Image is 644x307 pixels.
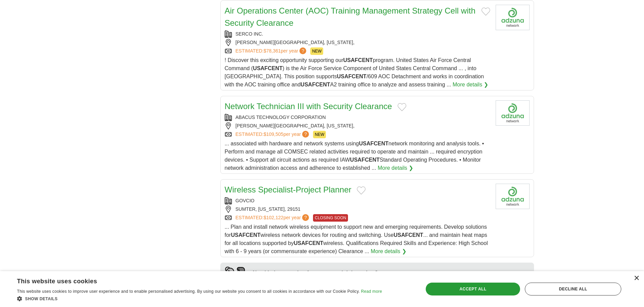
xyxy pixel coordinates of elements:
div: Need help preparing for your next job interview? [253,269,397,277]
img: Company logo [496,5,530,30]
span: $109,505 [263,131,283,137]
div: Accept all [426,283,520,295]
span: Show details [25,296,58,301]
a: ESTIMATED:$78,361per year? [236,47,308,55]
button: Add to favorite jobs [357,186,366,195]
span: ? [299,47,306,54]
button: Add to favorite jobs [398,103,406,111]
button: Add to favorite jobs [481,7,490,16]
img: Company logo [496,100,530,126]
a: Network Technician III with Security Clearance [225,102,392,111]
span: $102,122 [263,215,283,220]
span: This website uses cookies to improve user experience and to enable personalised advertising. By u... [17,289,360,294]
strong: USAFCENT [294,240,323,246]
div: Close [634,276,639,281]
span: NEW [310,47,323,55]
a: Read more, opens a new window [361,289,382,294]
div: SUMTER, [US_STATE], 29151 [225,206,490,213]
a: More details ❯ [378,164,413,172]
strong: USAFCENT [359,141,388,146]
span: ? [302,131,309,138]
span: ... Plan and install network wireless equipment to support new and emerging requirements. Develop... [225,224,488,254]
a: More details ❯ [453,81,488,89]
span: ? [302,214,309,221]
div: Show details [17,295,382,302]
strong: USAFCENT [337,74,366,79]
a: GOVCIO [236,198,255,203]
div: Decline all [525,283,621,295]
strong: USAFCENT [350,157,380,163]
span: NEW [313,131,326,138]
div: SERCO INC. [225,30,490,38]
span: $78,361 [263,48,281,54]
strong: USAFCENT [253,65,282,71]
div: [PERSON_NAME][GEOGRAPHIC_DATA], [US_STATE], [225,39,490,46]
strong: USAFCENT [300,82,330,87]
a: ESTIMATED:$102,122per year? [236,214,311,222]
strong: USAFCENT [231,232,260,238]
a: ESTIMATED:$109,505per year? [236,131,311,138]
strong: USAFCENT [343,57,373,63]
strong: USAFCENT [393,232,423,238]
span: CLOSING SOON [313,214,348,222]
div: This website uses cookies [17,275,365,285]
div: [PERSON_NAME][GEOGRAPHIC_DATA], [US_STATE], [225,122,490,129]
a: Air Operations Center (AOC) Training Management Strategy Cell with Security Clearance [225,6,476,27]
span: ! Discover this exciting opportunity supporting our program. United States Air Force Central Comm... [225,57,484,87]
span: ... associated with hardware and network systems using network monitoring and analysis tools. • P... [225,141,484,171]
div: ABACUS TECHNOLOGY CORPORATION [225,114,490,121]
a: Wireless Specialist-Project Planner [225,185,351,194]
a: More details ❯ [371,247,406,255]
img: GovCIO logo [496,184,530,209]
